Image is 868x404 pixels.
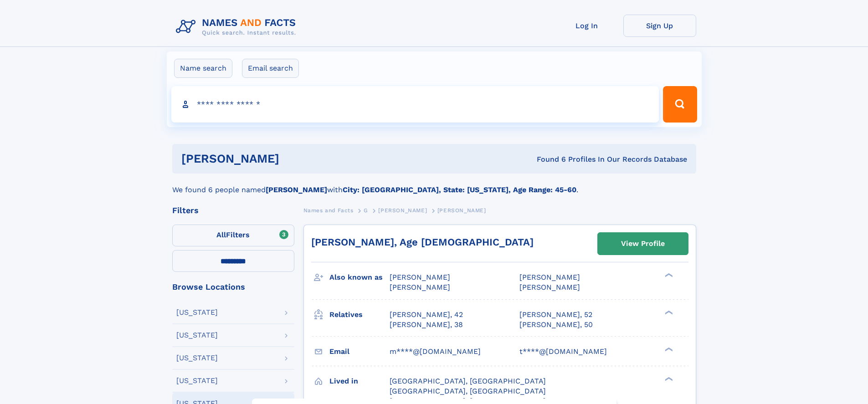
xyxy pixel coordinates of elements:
[390,273,450,281] span: [PERSON_NAME]
[378,207,427,214] span: [PERSON_NAME]
[172,283,294,291] div: Browse Locations
[242,59,299,78] label: Email search
[172,225,294,246] label: Filters
[216,230,226,239] span: All
[623,15,696,37] a: Sign Up
[329,307,390,322] h3: Relatives
[174,59,232,78] label: Name search
[364,205,368,216] a: G
[550,15,623,37] a: Log In
[663,376,673,382] div: ❯
[176,354,218,362] div: [US_STATE]
[598,233,688,255] a: View Profile
[329,373,390,389] h3: Lived in
[181,153,408,164] h1: [PERSON_NAME]
[176,332,218,339] div: [US_STATE]
[364,207,368,214] span: G
[311,236,534,248] a: [PERSON_NAME], Age [DEMOGRAPHIC_DATA]
[303,205,354,216] a: Names and Facts
[390,310,463,320] a: [PERSON_NAME], 42
[390,387,546,395] span: [GEOGRAPHIC_DATA], [GEOGRAPHIC_DATA]
[266,185,327,194] b: [PERSON_NAME]
[172,174,696,195] div: We found 6 people named with .
[519,283,580,291] span: [PERSON_NAME]
[663,86,697,123] button: Search Button
[621,233,665,254] div: View Profile
[663,309,673,315] div: ❯
[390,320,463,330] a: [PERSON_NAME], 38
[390,283,450,291] span: [PERSON_NAME]
[519,273,580,281] span: [PERSON_NAME]
[519,320,593,330] a: [PERSON_NAME], 50
[437,207,486,214] span: [PERSON_NAME]
[329,270,390,285] h3: Also known as
[176,377,218,384] div: [US_STATE]
[378,205,427,216] a: [PERSON_NAME]
[172,206,294,215] div: Filters
[408,154,687,164] div: Found 6 Profiles In Our Records Database
[663,272,673,278] div: ❯
[172,15,303,39] img: Logo Names and Facts
[329,344,390,359] h3: Email
[519,310,592,320] a: [PERSON_NAME], 52
[390,377,546,385] span: [GEOGRAPHIC_DATA], [GEOGRAPHIC_DATA]
[176,309,218,316] div: [US_STATE]
[343,185,576,194] b: City: [GEOGRAPHIC_DATA], State: [US_STATE], Age Range: 45-60
[171,86,659,123] input: search input
[663,346,673,352] div: ❯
